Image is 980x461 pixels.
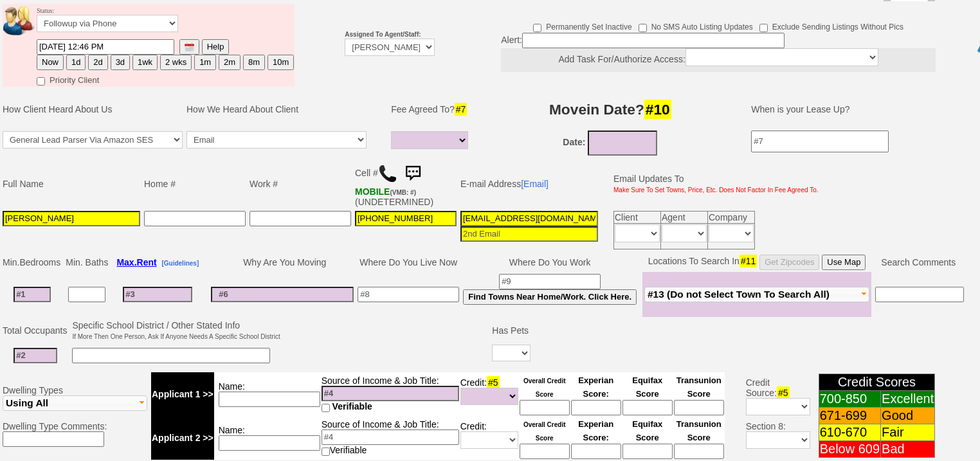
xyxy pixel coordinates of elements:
[1,159,142,209] td: Full Name
[356,253,461,272] td: Where Do You Live Now
[676,375,721,399] font: Transunion Score
[3,6,42,35] img: people.png
[1,12,48,19] font: 59 minutes Ago
[661,211,708,223] td: Agent
[66,55,86,70] button: 1d
[211,287,354,302] input: #6
[321,372,460,416] td: Source of Income & Job Title:
[871,253,966,272] td: Search Comments
[37,7,178,29] font: Status:
[185,42,194,52] img: [calendar icon]
[613,186,819,194] font: Make Sure To Set Towns, Price, Etc. Does Not Factor In Fee Agreed To.
[487,376,500,389] span: #5
[533,18,631,33] label: Permanently Set Inactive
[881,391,935,408] td: Excellent
[202,39,230,55] button: Help
[622,444,673,459] input: Ask Customer: Do You Know Your Equifax Credit Score
[214,372,321,416] td: Name:
[644,287,869,302] button: #13 (Do not Select Town To Search All)
[819,424,880,441] td: 610-670
[111,55,130,70] button: 3d
[64,253,110,272] td: Min. Baths
[14,287,51,302] input: #1
[161,257,199,267] a: [Guidelines]
[355,186,416,197] b: AT&T Wireless
[644,100,671,119] span: #10
[51,102,84,113] a: [Reply]
[533,24,541,32] input: Permanently Set Inactive
[132,55,158,70] button: 1wk
[740,255,757,267] span: #11
[461,253,639,272] td: Where Do You Work
[353,159,458,209] td: Cell # (UNDETERMINED)
[632,419,662,442] font: Equifax Score
[751,131,889,152] input: #7
[72,333,280,340] font: If More Then One Person, Ask If Anyone Needs A Specific School District
[355,186,390,197] font: MOBILE
[881,441,935,458] td: Bad
[321,416,460,460] td: Source of Income & Job Title: Verifiable
[484,98,736,121] h3: Movein Date?
[501,33,936,72] div: Alert:
[214,416,321,460] td: Name:
[578,375,613,399] font: Experian Score:
[648,256,866,266] nobr: Locations To Search In
[322,429,459,445] input: #4
[151,416,214,460] td: Applicant 2 >>
[390,189,416,196] font: (VMB: #)
[490,318,532,343] td: Has Pets
[460,226,598,242] input: 2nd Email
[88,55,107,70] button: 2d
[378,164,397,183] img: call.png
[639,24,647,32] input: No SMS Auto Listing Updates
[1,253,64,272] td: Min.
[759,18,903,33] label: Exclude Sending Listings Without Pics
[819,374,935,391] td: Credit Scores
[622,400,673,415] input: Ask Customer: Do You Know Your Equifax Credit Score
[940,1,978,10] a: Hide Logs
[345,31,421,38] b: Assigned To Agent/Staff:
[563,137,585,147] b: Date:
[822,255,866,270] button: Use Map
[14,348,57,363] input: #2
[777,386,790,399] span: #5
[243,55,265,70] button: 8m
[1,1,48,20] b: [DATE]
[523,377,566,398] font: Overall Credit Score
[499,274,601,289] input: #9
[322,386,459,401] input: #4
[268,55,294,70] button: 10m
[604,159,821,209] td: Email Updates To
[614,211,661,223] td: Client
[578,419,613,442] font: Experian Score:
[37,77,45,86] input: Priority Client
[19,257,60,267] span: Bedrooms
[3,395,147,411] button: Using All
[571,444,621,459] input: Ask Customer: Do You Know Your Experian Credit Score
[116,257,156,267] b: Max.
[520,444,570,459] input: Ask Customer: Do You Know Your Overall Credit Score
[332,401,372,411] span: Verifiable
[521,179,549,189] a: [Email]
[142,159,248,209] td: Home #
[676,419,721,442] font: Transunion Score
[161,260,199,267] b: [Guidelines]
[708,211,755,223] td: Company
[70,318,282,343] td: Specific School District / Other Stated Info
[185,90,381,129] td: How We Heard About Client
[6,397,48,408] span: Using All
[209,253,356,272] td: Why Are You Moving
[219,55,240,70] button: 2m
[819,408,880,424] td: 671-699
[819,391,880,408] td: 700-850
[632,375,662,399] font: Equifax Score
[1,318,70,343] td: Total Occupants
[160,55,192,70] button: 2 wks
[123,287,192,302] input: #3
[460,211,598,226] input: 1st Email - Question #0
[37,55,64,70] button: Now
[523,421,566,442] font: Overall Credit Score
[458,159,600,209] td: E-mail Address
[460,416,519,460] td: Credit:
[455,103,467,116] span: #7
